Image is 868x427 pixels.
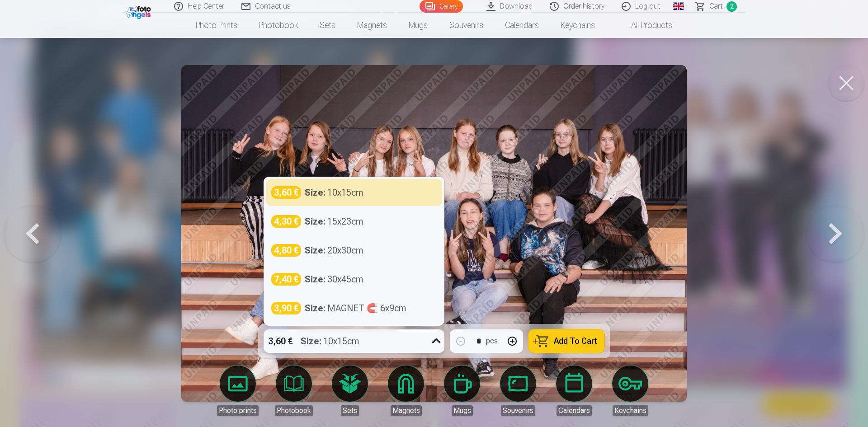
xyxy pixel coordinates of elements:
[269,366,319,416] a: Photobook
[501,405,535,416] div: Souvenirs
[305,186,363,199] div: 10x15cm
[275,405,313,416] div: Photobook
[305,273,363,286] div: 30x45cm
[212,366,263,416] a: Photo prints
[325,366,375,416] a: Sets
[271,302,301,314] div: 3,90 €
[605,366,656,416] a: Keychains
[528,329,604,353] button: Add To Cart
[557,405,592,416] div: Calendars
[305,215,325,228] strong: Size :
[398,13,439,38] a: Mugs
[709,1,723,12] span: Сart
[391,405,422,416] div: Magnets
[309,13,346,38] a: Sets
[305,244,325,257] strong: Size :
[486,336,500,347] div: pcs.
[305,215,363,228] div: 15x23cm
[305,302,406,314] div: MAGNET 🧲 6x9cm
[264,329,297,353] div: 3,60 €
[439,13,494,38] a: Souvenirs
[613,405,648,416] div: Keychains
[381,366,431,416] a: Magnets
[452,405,473,416] div: Mugs
[493,366,543,416] a: Souvenirs
[271,215,301,228] div: 4,30 €
[341,405,359,416] div: Sets
[550,13,606,38] a: Keychains
[437,366,487,416] a: Mugs
[271,273,301,286] div: 7,40 €
[248,13,309,38] a: Photobook
[549,366,599,416] a: Calendars
[305,273,325,286] strong: Size :
[271,186,301,199] div: 3,60 €
[554,337,597,345] span: Add To Cart
[305,302,325,314] strong: Size :
[346,13,398,38] a: Magnets
[217,405,259,416] div: Photo prints
[726,1,737,12] span: 2
[301,335,321,347] strong: Size :
[126,4,153,19] img: /fa1
[494,13,550,38] a: Calendars
[305,244,363,257] div: 20x30cm
[271,244,301,257] div: 4,80 €
[305,186,325,199] strong: Size :
[301,329,359,353] div: 10x15cm
[606,13,683,38] a: All products
[185,13,248,38] a: Photo prints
